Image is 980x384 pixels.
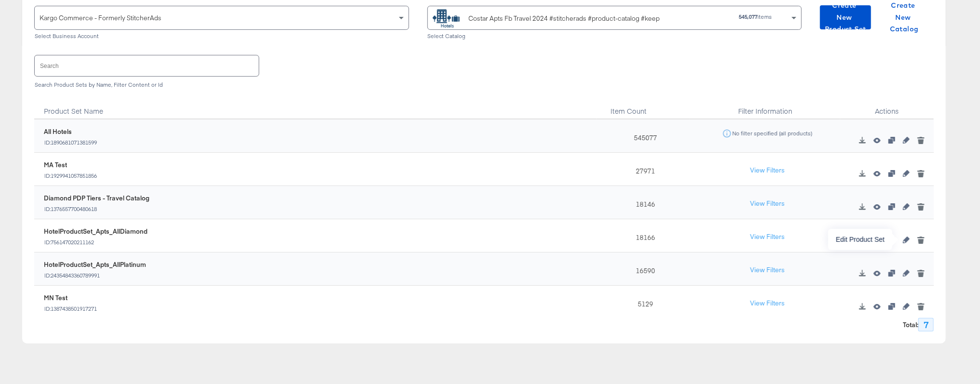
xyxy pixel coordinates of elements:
div: HotelProductSet_Apts_AllDiamond [44,227,147,236]
button: Create New Product Set [820,5,871,29]
strong: Total : [903,320,918,330]
div: Costar Apts Fb Travel 2024 #stitcherads #product-catalog #keep [469,13,660,24]
div: Product Set Name [34,95,596,119]
div: MA Test [44,160,97,170]
div: ID: 1376557700480618 [44,206,149,212]
div: Actions [840,95,934,119]
div: 545077 [596,119,690,153]
div: Toggle SortBy [596,95,690,119]
div: items [702,13,772,20]
div: 7 [918,318,934,331]
div: ID: 24354843360789991 [44,272,146,279]
div: 18166 [596,219,690,252]
span: Kargo Commerce - Formerly StitcherAds [40,13,161,22]
button: View Filters [743,262,792,279]
div: HotelProductSet_Apts_AllPlatinum [44,260,146,269]
div: Item Count [596,95,690,119]
div: 27971 [596,153,690,186]
div: 16590 [596,252,690,286]
button: View Filters [743,162,792,179]
button: View Filters [743,228,792,246]
div: ID: 1387438501917271 [44,305,97,312]
div: ID: 1929941057851856 [44,172,97,179]
div: MN Test [44,293,97,303]
div: Filter Information [690,95,840,119]
div: ID: 756147020211162 [44,239,147,246]
div: All Hotels [44,127,97,136]
div: Select Catalog [427,33,802,40]
button: View Filters [743,295,792,312]
button: Create New Catalog [879,5,930,29]
div: 18146 [596,186,690,219]
div: Search Product Sets by Name, Filter Content or Id [34,81,934,88]
div: No filter specified (all products) [732,130,813,137]
div: 5129 [596,286,690,319]
button: View Filters [743,195,792,212]
div: Diamond PDP Tiers - Travel Catalog [44,194,149,203]
strong: 545,077 [739,13,757,20]
div: Select Business Account [34,33,409,40]
div: ID: 1890681071381599 [44,139,97,146]
input: Search product sets [35,55,259,76]
div: Toggle SortBy [34,95,596,119]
